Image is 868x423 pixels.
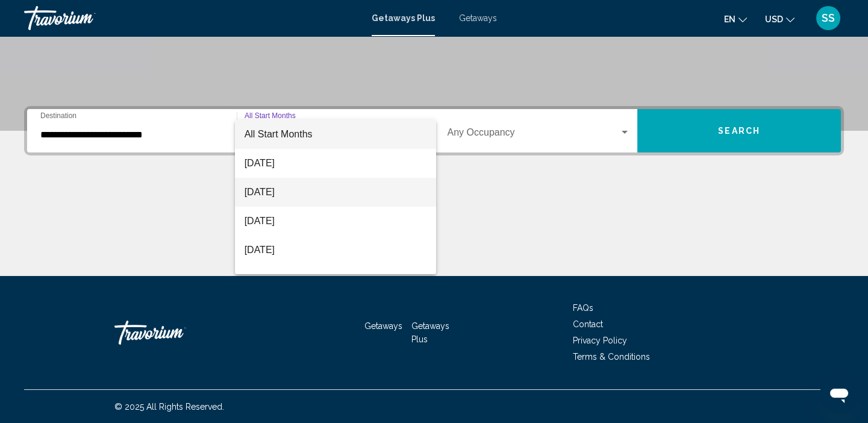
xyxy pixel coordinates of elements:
[245,129,313,139] span: All Start Months
[245,178,427,207] span: [DATE]
[245,236,427,265] span: [DATE]
[245,149,427,178] span: [DATE]
[820,375,858,413] iframe: Button to launch messaging window
[245,207,427,236] span: [DATE]
[245,265,427,293] span: [DATE]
